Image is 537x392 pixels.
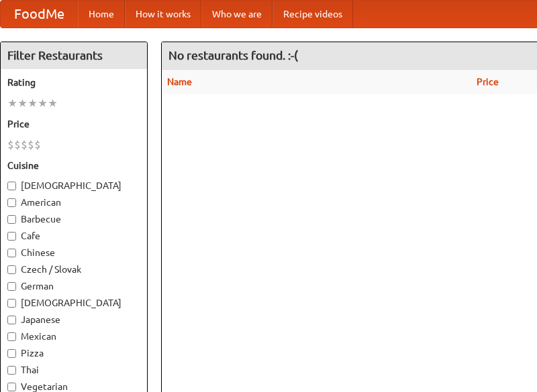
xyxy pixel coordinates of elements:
label: Czech / Slovak [7,263,140,276]
li: $ [14,137,21,152]
a: Home [78,1,125,27]
label: [DEMOGRAPHIC_DATA] [7,179,140,192]
h5: Cuisine [7,159,140,172]
li: ★ [48,96,58,111]
a: Name [167,76,192,87]
li: $ [7,137,14,152]
li: ★ [38,96,48,111]
h5: Price [7,117,140,131]
input: German [7,282,16,291]
li: ★ [7,96,17,111]
li: $ [21,137,28,152]
label: Chinese [7,246,140,259]
input: Mexican [7,332,16,341]
li: $ [34,137,41,152]
li: ★ [28,96,38,111]
h5: Rating [7,76,140,89]
input: Chinese [7,249,16,257]
label: Japanese [7,313,140,326]
a: Recipe videos [273,1,353,27]
label: German [7,279,140,293]
input: Vegetarian [7,383,16,391]
input: Japanese [7,316,16,324]
label: [DEMOGRAPHIC_DATA] [7,296,140,310]
ng-pluralize: No restaurants found. :-( [168,49,298,62]
label: Cafe [7,229,140,243]
h4: Filter Restaurants [1,42,147,69]
input: [DEMOGRAPHIC_DATA] [7,299,16,308]
label: American [7,196,140,209]
a: How it works [125,1,201,27]
input: Thai [7,366,16,375]
a: Who we are [201,1,273,27]
input: Barbecue [7,215,16,224]
li: $ [28,137,34,152]
a: Price [477,76,499,87]
a: FoodMe [1,1,78,27]
input: American [7,198,16,207]
input: Cafe [7,232,16,241]
label: Thai [7,363,140,377]
li: ★ [17,96,28,111]
label: Mexican [7,330,140,343]
label: Barbecue [7,212,140,226]
input: Czech / Slovak [7,265,16,274]
input: [DEMOGRAPHIC_DATA] [7,182,16,190]
label: Pizza [7,346,140,360]
input: Pizza [7,349,16,358]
